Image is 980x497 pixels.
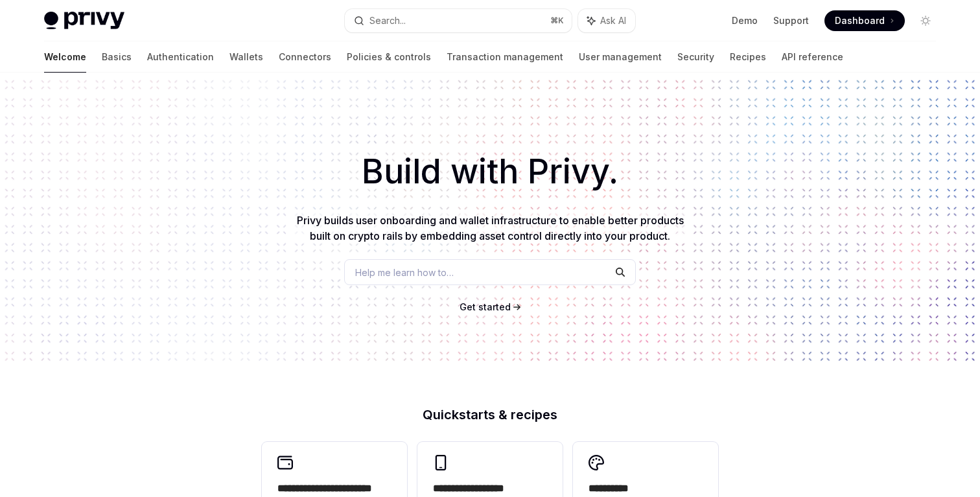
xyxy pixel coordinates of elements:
a: Authentication [147,41,214,73]
a: Connectors [279,41,331,73]
a: Wallets [229,41,263,73]
img: light logo [44,12,124,30]
a: Recipes [730,41,766,73]
a: Support [773,14,809,27]
span: Get started [460,301,511,312]
button: Toggle dark mode [915,10,936,31]
div: Search... [369,13,406,29]
a: Dashboard [824,10,905,31]
a: User management [579,41,662,73]
h1: Build with Privy. [21,146,959,197]
a: Basics [102,41,132,73]
span: Help me learn how to… [355,266,454,279]
a: Welcome [44,41,86,73]
a: Security [677,41,714,73]
span: Privy builds user onboarding and wallet infrastructure to enable better products built on crypto ... [297,214,684,242]
a: Demo [732,14,758,27]
h2: Quickstarts & recipes [262,408,718,421]
span: ⌘ K [550,16,564,26]
button: Search...⌘K [345,9,572,32]
span: Ask AI [600,14,626,27]
a: Get started [460,301,511,314]
a: Policies & controls [347,41,431,73]
a: Transaction management [447,41,563,73]
button: Ask AI [578,9,635,32]
a: API reference [782,41,843,73]
span: Dashboard [835,14,885,27]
